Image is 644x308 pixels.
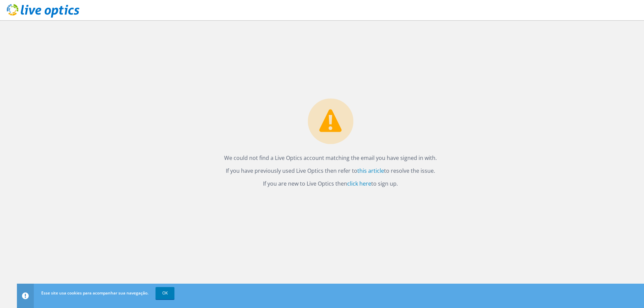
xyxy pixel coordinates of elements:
[41,290,148,296] span: Esse site usa cookies para acompanhar sua navegação.
[357,167,384,174] a: this article
[224,179,437,188] p: If you are new to Live Optics then to sign up.
[156,287,174,299] a: OK
[224,166,437,175] p: If you have previously used Live Optics then refer to to resolve the issue.
[347,180,371,187] a: click here
[224,153,437,163] p: We could not find a Live Optics account matching the email you have signed in with.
